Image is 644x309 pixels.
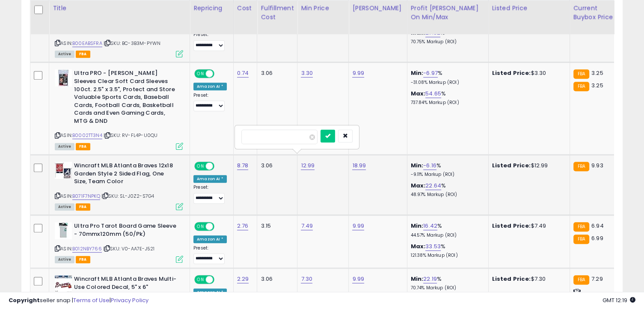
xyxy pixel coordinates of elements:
p: 44.57% Markup (ROI) [411,232,482,238]
a: Privacy Policy [111,296,148,304]
div: 3.06 [261,69,291,77]
span: ON [195,223,206,230]
div: Preset: [193,92,227,112]
div: $7.30 [492,275,563,283]
span: 3.25 [591,81,603,89]
small: FBA [573,235,589,244]
span: 6.99 [591,234,603,242]
a: 33.53 [425,242,441,251]
span: ON [195,276,206,283]
div: % [411,275,482,291]
a: 22.19 [423,275,437,283]
span: 6.94 [591,222,604,230]
span: All listings currently available for purchase on Amazon [55,51,74,58]
div: Min Price [301,4,345,13]
span: OFF [213,70,227,77]
span: FBA [76,143,90,150]
b: Max: [411,242,426,250]
p: 737.84% Markup (ROI) [411,100,482,106]
span: | SKU: V0-AA7E-J521 [103,245,154,252]
small: FBA [573,162,589,171]
span: 9.93 [591,161,603,169]
div: 3.06 [261,275,291,283]
span: OFF [213,163,227,170]
a: B00EABSFRA [72,40,102,47]
span: | SKU: BC-3B3M-PYWN [104,40,160,47]
a: Terms of Use [73,296,110,304]
span: All listings currently available for purchase on Amazon [55,203,74,211]
div: Amazon AI * [193,175,227,183]
small: FBA [573,222,589,232]
div: ASIN: [55,222,183,262]
div: $7.49 [492,222,563,230]
a: -6.16 [423,161,436,170]
div: % [411,182,482,198]
span: 2025-09-6 12:19 GMT [602,296,635,304]
b: Min: [411,161,424,169]
div: Listed Price [492,4,566,13]
div: 3.15 [261,222,291,230]
b: Ultra PRO - [PERSON_NAME] Sleeves Clear Soft Card Sleeves 100ct. 2.5" x 3.5", Protect and Store V... [74,69,178,127]
b: Listed Price: [492,222,531,230]
img: 31AusDgpQXL._SL40_.jpg [55,222,72,239]
span: | SKU: RV-FL4P-U0QU [104,132,157,139]
span: OFF [213,276,227,283]
div: Amazon AI * [193,235,227,243]
div: $12.99 [492,162,563,169]
a: B071F7NPKQ [72,193,100,200]
a: 9.99 [352,275,364,283]
img: 516KidlwMNL._SL40_.jpg [55,162,72,179]
div: Fulfillment Cost [261,4,294,22]
b: Ultra Pro Tarot Board Game Sleeve - 70mmx120mm (50/Pk) [74,222,178,240]
div: seller snap | | [9,297,148,305]
div: Preset: [193,184,227,204]
b: Min: [411,275,424,283]
img: 51L-Apv58AL._SL40_.jpg [55,275,72,292]
span: FBA [76,203,90,211]
img: 513EsLDI7eL._SL40_.jpg [55,69,72,86]
div: $3.30 [492,69,563,77]
div: 3.06 [261,162,291,169]
b: Min: [411,69,424,77]
div: ASIN: [55,162,183,209]
span: ON [195,163,206,170]
div: % [411,243,482,258]
p: -9.11% Markup (ROI) [411,172,482,178]
small: FBA [573,69,589,79]
p: 70.75% Markup (ROI) [411,39,482,45]
a: 22.64 [425,181,441,190]
div: % [411,222,482,238]
div: Amazon AI * [193,83,227,90]
a: 12.99 [301,161,315,170]
span: 7.29 [591,275,603,283]
span: FBA [76,256,90,263]
a: 0.74 [237,69,249,77]
a: 2.29 [237,275,249,283]
div: Preset: [193,32,227,51]
b: Wincraft MLB Atlanta Braves Multi-Use Colored Decal, 5" x 6" [74,275,178,293]
div: Repricing [193,4,230,13]
b: Max: [411,89,426,98]
b: Listed Price: [492,161,531,169]
div: % [411,69,482,85]
a: 9.99 [352,69,364,77]
div: Preset: [193,245,227,264]
div: % [411,29,482,45]
div: ASIN: [55,9,183,56]
div: Current Buybox Price [573,4,617,22]
span: 3.25 [591,69,603,77]
a: 54.65 [425,89,441,98]
span: All listings currently available for purchase on Amazon [55,143,74,150]
a: 9.99 [352,222,364,230]
div: Profit [PERSON_NAME] on Min/Max [411,4,485,22]
th: The percentage added to the cost of goods (COGS) that forms the calculator for Min & Max prices. [407,0,488,34]
p: 48.97% Markup (ROI) [411,192,482,198]
a: -6.97 [423,69,438,77]
b: Max: [411,181,426,190]
div: % [411,90,482,106]
a: 7.49 [301,222,313,230]
b: Wincraft MLB Atlanta Braves 12x18 Garden Style 2 Sided Flag, One Size, Team Color [74,162,178,188]
div: Title [53,4,186,13]
p: 121.38% Markup (ROI) [411,253,482,258]
span: | SKU: SL-J0Z2-S7G4 [101,193,154,199]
